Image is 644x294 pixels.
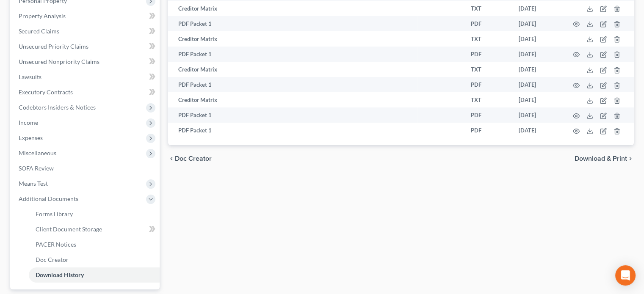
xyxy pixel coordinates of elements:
[29,252,160,267] a: Doc Creator
[512,16,563,31] td: [DATE]
[512,47,563,62] td: [DATE]
[175,155,212,162] span: Doc Creator
[12,39,160,54] a: Unsecured Priority Claims
[512,107,563,123] td: [DATE]
[464,92,512,107] td: TXT
[168,62,417,77] td: Creditor Matrix
[19,58,100,65] span: Unsecured Nonpriority Claims
[168,92,417,107] td: Creditor Matrix
[168,77,417,92] td: PDF Packet 1
[464,107,512,123] td: PDF
[512,123,563,138] td: [DATE]
[19,149,56,157] span: Miscellaneous
[464,31,512,47] td: TXT
[36,225,102,233] span: Client Document Storage
[615,265,636,286] div: Open Intercom Messenger
[12,8,160,24] a: Property Analysis
[19,134,43,141] span: Expenses
[627,155,634,162] i: chevron_right
[12,161,160,176] a: SOFA Review
[168,1,417,16] td: Creditor Matrix
[29,267,160,283] a: Download History
[512,31,563,47] td: [DATE]
[19,165,54,172] span: SOFA Review
[29,222,160,237] a: Client Document Storage
[512,1,563,16] td: [DATE]
[512,92,563,107] td: [DATE]
[12,54,160,69] a: Unsecured Nonpriority Claims
[168,16,417,31] td: PDF Packet 1
[19,88,73,96] span: Executory Contracts
[19,104,96,111] span: Codebtors Insiders & Notices
[12,24,160,39] a: Secured Claims
[575,155,634,162] button: Download & Print chevron_right
[19,27,59,35] span: Secured Claims
[29,237,160,252] a: PACER Notices
[168,107,417,123] td: PDF Packet 1
[19,195,78,202] span: Additional Documents
[168,155,212,162] button: chevron_left Doc Creator
[29,206,160,222] a: Forms Library
[168,47,417,62] td: PDF Packet 1
[19,43,88,50] span: Unsecured Priority Claims
[464,123,512,138] td: PDF
[19,12,66,19] span: Property Analysis
[512,62,563,77] td: [DATE]
[36,271,84,278] span: Download History
[19,180,48,187] span: Means Test
[12,85,160,100] a: Executory Contracts
[19,119,38,126] span: Income
[168,155,175,162] i: chevron_left
[12,69,160,85] a: Lawsuits
[19,73,41,80] span: Lawsuits
[464,16,512,31] td: PDF
[464,47,512,62] td: PDF
[168,123,417,138] td: PDF Packet 1
[575,155,627,162] span: Download & Print
[36,210,73,217] span: Forms Library
[464,62,512,77] td: TXT
[168,31,417,47] td: Creditor Matrix
[512,77,563,92] td: [DATE]
[464,1,512,16] td: TXT
[464,77,512,92] td: PDF
[36,241,76,248] span: PACER Notices
[36,256,69,263] span: Doc Creator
